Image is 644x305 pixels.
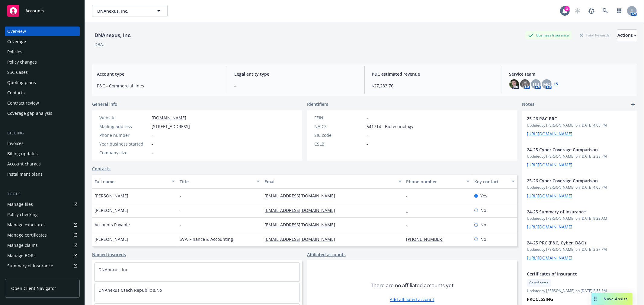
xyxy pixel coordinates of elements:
span: - [367,132,368,138]
a: Quoting plans [5,78,80,87]
a: [URL][DOMAIN_NAME] [527,131,572,137]
a: Policy checking [5,210,80,219]
strong: PROCESSING [527,296,553,302]
span: - [180,193,181,199]
span: DNAnexus, Inc. [97,8,149,14]
div: Manage claims [7,241,38,250]
a: add [630,101,637,108]
div: Policy changes [7,57,37,67]
img: photo [520,79,530,89]
button: Key contact [472,174,517,189]
a: [EMAIL_ADDRESS][DOMAIN_NAME] [264,207,340,213]
a: Overview [5,27,80,36]
div: 24-25 PRC (P&C, Cyber, D&O)Updatedby [PERSON_NAME] on [DATE] 2:37 PM[URL][DOMAIN_NAME] [522,235,637,266]
div: Quoting plans [7,78,36,87]
div: 24-25 Cyber Coverage ComparisonUpdatedby [PERSON_NAME] on [DATE] 2:38 PM[URL][DOMAIN_NAME] [522,142,637,173]
div: Manage files [7,200,33,209]
a: Named insureds [92,251,126,258]
span: Notes [522,101,534,108]
div: Business Insurance [525,31,572,39]
a: [URL][DOMAIN_NAME] [527,193,572,199]
a: [DOMAIN_NAME] [152,115,186,121]
button: Title [177,174,262,189]
div: Installment plans [7,169,43,179]
div: Website [99,115,149,121]
span: - [234,83,357,89]
a: Contacts [5,88,80,98]
span: [PERSON_NAME] [95,193,128,199]
span: 24-25 Cyber Coverage Comparison [527,146,616,153]
a: Contacts [92,165,111,172]
div: Contacts [7,88,25,98]
a: DNAnexus Czech Republic s.r.o [98,287,162,293]
a: Manage claims [5,241,80,250]
div: Coverage gap analysis [7,108,52,118]
span: No [480,207,486,213]
div: Phone number [406,178,463,185]
a: Report a Bug [585,5,598,17]
a: Installment plans [5,169,80,179]
div: FEIN [314,115,364,121]
span: P&C - Commercial lines [97,83,219,89]
a: Policy changes [5,57,80,67]
span: Updated by [PERSON_NAME] on [DATE] 9:28 AM [527,216,632,221]
span: [PERSON_NAME] [95,236,128,242]
span: - [180,207,181,213]
a: DNAnexus, Inc [98,267,128,272]
span: No [480,222,486,228]
span: 541714 - Biotechnology [367,123,413,130]
span: - [180,222,181,228]
div: Title [180,178,253,185]
a: Billing updates [5,149,80,159]
div: Contract review [7,98,39,108]
span: 25-26 Cyber Coverage Comparison [527,178,616,184]
div: 3 [564,5,570,11]
span: Updated by [PERSON_NAME] on [DATE] 2:55 PM [527,288,632,294]
div: SSC Cases [7,68,28,77]
a: [EMAIL_ADDRESS][DOMAIN_NAME] [264,193,340,199]
div: Summary of insurance [7,261,53,271]
button: Phone number [404,174,472,189]
a: Coverage gap analysis [5,108,80,118]
div: Policies [7,47,22,57]
div: 24-25 Summary of InsuranceUpdatedby [PERSON_NAME] on [DATE] 9:28 AM[URL][DOMAIN_NAME] [522,204,637,235]
button: Actions [617,29,637,41]
span: - [152,149,153,156]
div: DBA: - [95,41,106,48]
a: Summary of insurance [5,261,80,271]
a: Manage exposures [5,220,80,230]
button: Nova Assist [591,293,633,305]
img: photo [509,79,519,89]
button: Email [262,174,404,189]
a: [URL][DOMAIN_NAME] [527,224,572,230]
span: 24-25 PRC (P&C, Cyber, D&O) [527,240,616,246]
a: Add affiliated account [390,296,434,303]
div: Phone number [99,132,149,138]
span: Nova Assist [604,296,628,301]
span: $27,283.76 [372,83,495,89]
a: - [406,222,413,228]
a: Search [599,5,611,17]
div: Key contact [474,178,508,185]
a: Accounts [5,2,80,19]
div: Full name [95,178,168,185]
span: 24-25 Summary of Insurance [527,209,616,215]
span: Account type [97,71,219,77]
span: [PERSON_NAME] [95,207,128,213]
a: - [406,207,413,213]
span: Legal entity type [234,71,357,77]
span: Service team [509,71,632,77]
a: Coverage [5,37,80,46]
a: [URL][DOMAIN_NAME] [527,162,572,168]
div: 25-26 Cyber Coverage ComparisonUpdatedby [PERSON_NAME] on [DATE] 4:05 PM[URL][DOMAIN_NAME] [522,173,637,204]
span: Certificates of Insurance [527,271,616,277]
span: - [152,141,153,147]
div: Manage certificates [7,230,47,240]
span: There are no affiliated accounts yet [371,282,453,289]
a: Account charges [5,159,80,169]
div: Mailing address [99,123,149,130]
div: Billing updates [7,149,38,159]
a: Manage certificates [5,230,80,240]
div: Drag to move [591,293,599,305]
span: [STREET_ADDRESS] [152,123,190,130]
